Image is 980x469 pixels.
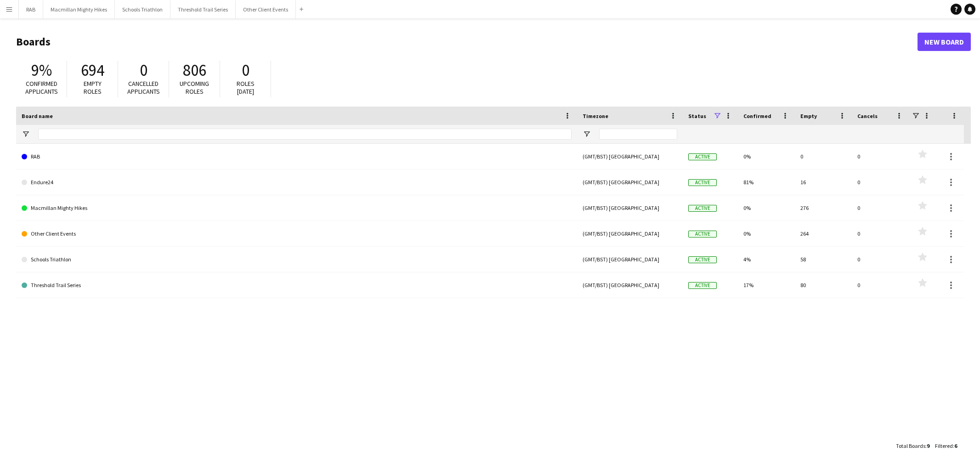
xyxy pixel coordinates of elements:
[583,130,591,138] button: Open Filter Menu
[935,442,953,449] span: Filtered
[599,129,677,140] input: Timezone Filter Input
[16,35,918,49] h1: Boards
[738,221,795,246] div: 0%
[180,79,209,96] span: Upcoming roles
[19,0,43,18] button: RAB
[237,79,255,96] span: Roles [DATE]
[25,79,58,96] span: Confirmed applicants
[84,79,102,96] span: Empty roles
[577,195,683,220] div: (GMT/BST) [GEOGRAPHIC_DATA]
[22,144,572,170] a: RAB
[852,272,909,298] div: 0
[688,256,717,263] span: Active
[81,60,104,80] span: 694
[852,247,909,272] div: 0
[927,442,929,449] span: 9
[857,113,878,119] span: Cancels
[127,79,160,96] span: Cancelled applicants
[140,60,147,80] span: 0
[115,0,170,18] button: Schools Triathlon
[43,0,115,18] button: Macmillan Mighty Hikes
[852,195,909,220] div: 0
[738,195,795,220] div: 0%
[38,129,572,140] input: Board name Filter Input
[22,195,572,221] a: Macmillan Mighty Hikes
[896,437,929,455] div: :
[242,60,249,80] span: 0
[896,442,925,449] span: Total Boards
[22,170,572,195] a: Endure24
[918,33,971,51] a: New Board
[795,272,852,298] div: 80
[954,442,957,449] span: 6
[577,144,683,169] div: (GMT/BST) [GEOGRAPHIC_DATA]
[22,272,572,298] a: Threshold Trail Series
[852,170,909,195] div: 0
[22,221,572,247] a: Other Client Events
[31,60,52,80] span: 9%
[795,195,852,220] div: 276
[935,437,957,455] div: :
[688,113,706,119] span: Status
[800,113,817,119] span: Empty
[795,144,852,169] div: 0
[738,144,795,169] div: 0%
[795,170,852,195] div: 16
[795,221,852,246] div: 264
[236,0,296,18] button: Other Client Events
[688,231,717,237] span: Active
[852,144,909,169] div: 0
[577,247,683,272] div: (GMT/BST) [GEOGRAPHIC_DATA]
[688,179,717,186] span: Active
[577,170,683,195] div: (GMT/BST) [GEOGRAPHIC_DATA]
[795,247,852,272] div: 58
[170,0,236,18] button: Threshold Trail Series
[688,282,717,289] span: Active
[688,205,717,212] span: Active
[738,170,795,195] div: 81%
[183,60,206,80] span: 806
[577,272,683,298] div: (GMT/BST) [GEOGRAPHIC_DATA]
[688,153,717,160] span: Active
[738,247,795,272] div: 4%
[577,221,683,246] div: (GMT/BST) [GEOGRAPHIC_DATA]
[22,130,30,138] button: Open Filter Menu
[738,272,795,298] div: 17%
[22,113,53,119] span: Board name
[852,221,909,246] div: 0
[743,113,771,119] span: Confirmed
[22,247,572,272] a: Schools Triathlon
[583,113,608,119] span: Timezone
